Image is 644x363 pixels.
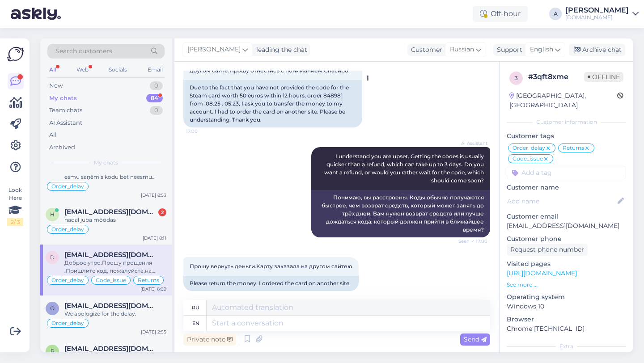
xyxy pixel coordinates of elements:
[454,238,487,245] span: Seen ✓ 17:00
[49,94,77,103] div: My chats
[141,192,166,198] div: [DATE] 8:53
[549,8,562,20] div: A
[515,75,518,81] span: 3
[528,72,584,82] div: # 3qft8xme
[311,190,490,237] div: Понимаю, вы расстроены. Коды обычно получаются быстрее, чем возврат средств, который может занять...
[473,6,528,22] div: Off-hour
[51,184,84,189] span: Order_delay
[75,64,90,76] div: Web
[107,64,129,76] div: Socials
[464,335,487,343] span: Send
[49,81,63,90] div: New
[507,259,626,269] p: Visited pages
[530,45,553,55] span: English
[565,7,639,21] a: [PERSON_NAME][DOMAIN_NAME]
[64,310,166,318] div: We apologize for the delay.
[183,276,359,291] div: Please return the money. I ordered the card on another site.
[507,281,626,289] p: See more ...
[64,259,166,275] div: Доброе утро.Прошу прощения .Пришлите код, пожалуйста,на карту 50 евро.Заказ 848981.Очень прошу сд...
[141,329,166,335] div: [DATE] 2:55
[454,140,487,147] span: AI Assistant
[51,321,84,326] span: Order_delay
[192,316,199,331] div: en
[565,7,629,14] div: [PERSON_NAME]
[507,221,626,231] p: [EMAIL_ADDRESS][DOMAIN_NAME]
[507,269,577,277] a: [URL][DOMAIN_NAME]
[49,106,82,115] div: Team chats
[507,234,626,244] p: Customer phone
[64,208,157,216] span: hdsehan@gmail.com
[140,286,166,292] div: [DATE] 6:09
[186,128,220,135] span: 17:00
[569,44,625,56] div: Archive chat
[513,145,545,151] span: Order_delay
[49,118,82,127] div: AI Assistant
[493,45,522,55] div: Support
[509,91,617,110] div: [GEOGRAPHIC_DATA], [GEOGRAPHIC_DATA]
[50,254,55,261] span: d
[507,118,626,126] div: Customer information
[51,348,55,355] span: b
[64,345,157,353] span: bakhtazineb95@gmail.com
[187,45,241,55] span: [PERSON_NAME]
[64,165,166,181] div: Esmu saņēmis pasūtījuma numuru esmu saņēmis kodu bet neesmu izmantojis jo nemāku
[253,45,307,55] div: leading the chat
[507,315,626,324] p: Browser
[7,46,24,63] img: Askly Logo
[507,324,626,333] p: Chrome [TECHNICAL_ID]
[55,46,112,56] span: Search customers
[49,143,75,152] div: Archived
[507,183,626,192] p: Customer name
[7,218,23,226] div: 2 / 3
[507,131,626,141] p: Customer tags
[150,106,163,115] div: 0
[507,166,626,179] input: Add a tag
[138,278,159,283] span: Returns
[186,291,220,298] span: 17:03
[507,212,626,221] p: Customer email
[146,64,165,76] div: Email
[49,131,57,139] div: All
[507,196,616,206] input: Add name
[7,186,23,226] div: Look Here
[51,227,84,232] span: Order_delay
[513,156,543,161] span: Code_issue
[507,244,588,256] div: Request phone number
[183,333,236,346] div: Private note
[64,251,157,259] span: daliacezaris@gmail.com
[47,64,58,76] div: All
[150,81,163,90] div: 0
[507,302,626,311] p: Windows 10
[158,208,166,216] div: 2
[192,300,199,315] div: ru
[94,159,118,167] span: My chats
[507,342,626,350] div: Extra
[407,45,442,55] div: Customer
[190,263,352,270] span: Прошу вернуть деньги.Карту заказала на другом сайтею
[584,72,623,82] span: Offline
[51,278,84,283] span: Order_delay
[324,153,485,184] span: I understand you are upset. Getting the codes is usually quicker than a refund, which can take up...
[50,305,55,312] span: o
[143,235,166,241] div: [DATE] 8:11
[450,45,474,55] span: Russian
[563,145,584,151] span: Returns
[507,292,626,302] p: Operating system
[64,302,157,310] span: oomr.mysteri@gmail.com
[183,80,362,127] div: Due to the fact that you have not provided the code for the Steam card worth 50 euros within 12 h...
[50,211,55,218] span: h
[146,94,163,103] div: 84
[96,278,126,283] span: Code_issue
[64,216,166,224] div: nädal juba möödas
[565,14,629,21] div: [DOMAIN_NAME]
